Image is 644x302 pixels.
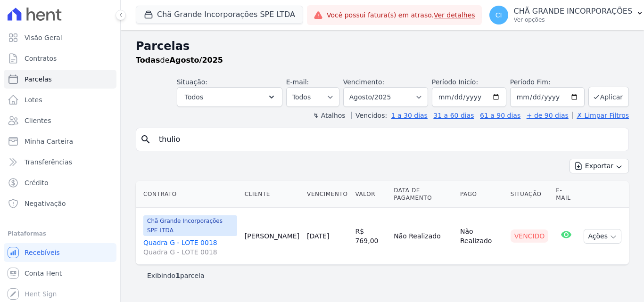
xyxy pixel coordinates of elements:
span: Clientes [25,116,51,125]
a: 1 a 30 dias [391,112,428,119]
a: Recebíveis [4,243,116,262]
td: Não Realizado [456,208,507,265]
span: Minha Carteira [25,137,73,146]
span: CI [495,12,502,18]
p: Exibindo parcela [147,271,205,280]
a: Ver detalhes [434,11,475,19]
span: Contratos [25,54,57,63]
span: Crédito [25,178,49,188]
a: Quadra G - LOTE 0018Quadra G - LOTE 0018 [143,238,237,257]
p: de [136,55,223,66]
a: Contratos [4,49,116,68]
a: [DATE] [307,232,329,240]
button: Aplicar [588,87,629,107]
a: Visão Geral [4,28,116,47]
a: 31 a 60 dias [433,112,474,119]
a: Negativação [4,194,116,213]
a: Minha Carteira [4,132,116,151]
span: Parcelas [25,74,52,84]
label: ↯ Atalhos [313,112,345,119]
input: Buscar por nome do lote ou do cliente [153,130,625,149]
a: 61 a 90 dias [480,112,520,119]
a: Crédito [4,173,116,192]
span: Chã Grande Incorporações SPE LTDA [143,215,237,236]
i: search [140,134,151,145]
label: Vencimento: [343,78,384,86]
td: Não Realizado [390,208,456,265]
th: Valor [351,181,390,208]
button: Exportar [570,159,629,173]
a: + de 90 dias [527,112,569,119]
h2: Parcelas [136,38,629,55]
button: Todos [177,87,282,107]
div: Plataformas [8,228,113,239]
div: Vencido [511,229,549,243]
b: 1 [175,272,180,279]
a: ✗ Limpar Filtros [572,112,629,119]
th: Cliente [241,181,303,208]
a: Conta Hent [4,264,116,283]
p: CHÃ GRANDE INCORPORAÇÕES [514,7,633,16]
th: Situação [507,181,553,208]
th: Data de Pagamento [390,181,456,208]
td: R$ 769,00 [351,208,390,265]
button: Ações [584,229,621,244]
label: Situação: [177,78,207,86]
label: Período Inicío: [432,78,478,86]
strong: Agosto/2025 [170,56,223,65]
a: Parcelas [4,70,116,89]
label: Período Fim: [510,77,585,87]
span: Todos [185,91,203,103]
th: Pago [456,181,507,208]
span: Você possui fatura(s) em atraso. [327,10,475,20]
button: Chã Grande Incorporações SPE LTDA [136,6,303,24]
label: E-mail: [286,78,309,86]
strong: Todas [136,56,160,65]
th: Vencimento [303,181,351,208]
a: Transferências [4,153,116,171]
span: Transferências [25,157,72,167]
span: Visão Geral [25,33,62,42]
span: Recebíveis [25,248,60,257]
a: Clientes [4,111,116,130]
span: Quadra G - LOTE 0018 [143,247,237,257]
span: Lotes [25,95,42,105]
th: E-mail [552,181,580,208]
span: Negativação [25,199,66,208]
td: [PERSON_NAME] [241,208,303,265]
span: Conta Hent [25,269,62,278]
p: Ver opções [514,16,633,24]
a: Lotes [4,90,116,109]
th: Contrato [136,181,241,208]
label: Vencidos: [351,112,387,119]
